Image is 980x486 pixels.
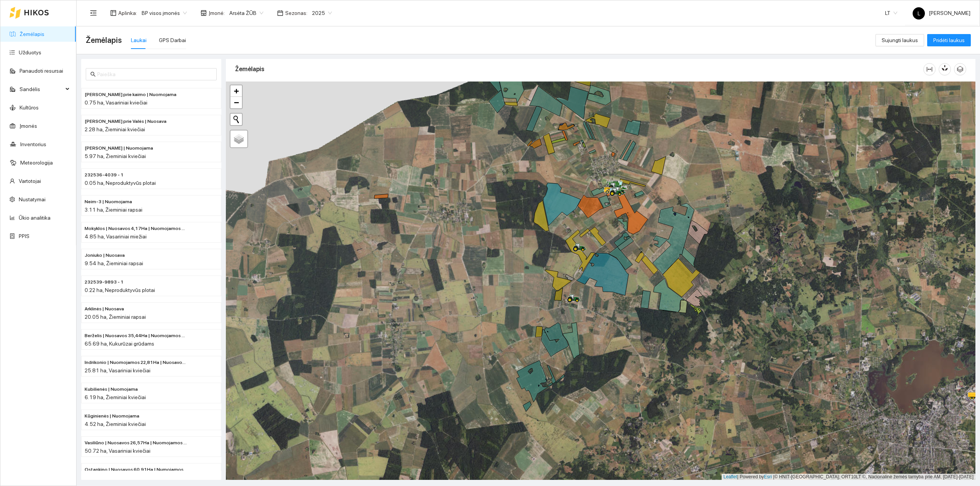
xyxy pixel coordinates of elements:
a: Įmonės [20,123,37,129]
span: Berželis | Nuosavos 35,44Ha | Nuomojamos 30,25Ha [85,332,187,339]
span: Arsėta ŽŪB [229,7,263,19]
span: Neim-3 | Nuomojama [85,198,132,205]
div: Laukai [131,36,147,44]
a: Zoom out [230,97,242,108]
span: 2.28 ha, Žieminiai kviečiai [85,126,145,132]
a: PPIS [19,233,29,239]
span: − [234,98,239,107]
button: column-width [923,63,936,75]
a: Meteorologija [20,160,53,166]
span: Rolando prie Valės | Nuosava [85,118,167,125]
span: column-width [924,66,935,72]
span: 0.22 ha, Neproduktyvūs plotai [85,287,155,293]
span: 0.75 ha, Vasariniai kviečiai [85,99,147,106]
span: Ostankino | Nuosavos 60,91Ha | Numojamos 44,38Ha [85,466,187,473]
span: 5.97 ha, Žieminiai kviečiai [85,153,146,159]
span: shop [201,10,207,16]
span: 6.19 ha, Žieminiai kviečiai [85,394,146,400]
div: GPS Darbai [159,36,186,44]
span: 4.85 ha, Vasariniai miežiai [85,233,147,240]
span: 232539-9893 - 1 [85,279,124,286]
a: Layers [230,130,247,147]
a: Užduotys [19,49,41,55]
span: L [918,7,920,20]
div: | Powered by © HNIT-[GEOGRAPHIC_DATA]; ORT10LT ©, Nacionalinė žemės tarnyba prie AM, [DATE]-[DATE] [722,474,975,480]
span: Žemėlapis [86,34,122,46]
span: 2025 [312,7,332,19]
span: [PERSON_NAME] [913,10,970,16]
a: Esri [764,474,772,479]
span: Mokyklos | Nuosavos 4,17Ha | Nuomojamos 0,68Ha [85,225,187,232]
span: Kubilienės | Nuomojama [85,386,138,393]
a: Nustatymai [19,196,46,202]
span: 232536-4039 - 1 [85,171,124,179]
a: Sujungti laukus [875,37,924,43]
span: 50.72 ha, Vasariniai kviečiai [85,448,150,454]
button: Pridėti laukus [927,34,971,46]
a: Ūkio analitika [19,215,51,221]
a: Zoom in [230,85,242,97]
span: 0.05 ha, Neproduktyvūs plotai [85,180,156,186]
span: calendar [277,10,283,16]
span: Sezonas : [285,9,307,17]
span: 25.81 ha, Vasariniai kviečiai [85,367,150,373]
a: Pridėti laukus [927,37,971,43]
button: menu-fold [86,5,101,21]
span: 4.52 ha, Žieminiai kviečiai [85,421,146,427]
span: Vasiliūno | Nuosavos 26,57Ha | Nuomojamos 24,15Ha [85,439,187,447]
span: layout [110,10,116,16]
a: Leaflet [724,474,737,479]
span: search [90,72,96,77]
span: Arklinės | Nuosava [85,305,124,313]
span: 20.05 ha, Žieminiai rapsai [85,314,146,320]
span: Joniuko | Nuosava [85,252,125,259]
a: Panaudoti resursai [20,68,63,74]
span: | [773,474,774,479]
span: 65.69 ha, Kukurūzai grūdams [85,341,154,347]
span: 9.54 ha, Žieminiai rapsai [85,260,143,266]
a: Vartotojai [19,178,41,184]
span: Sandėlis [20,82,63,97]
a: Inventorius [20,141,46,147]
span: Kūginienės | Nuomojama [85,413,139,420]
span: Rolando prie kaimo | Nuomojama [85,91,176,98]
div: Žemėlapis [235,58,923,80]
span: Indrikonio | Nuomojamos 22,81Ha | Nuosavos 3,00 Ha [85,359,187,366]
button: Sujungti laukus [875,34,924,46]
span: + [234,86,239,96]
a: Kultūros [20,104,39,111]
span: Ginaičių Valiaus | Nuomojama [85,145,153,152]
span: Sujungti laukus [882,36,918,44]
span: menu-fold [90,10,97,16]
span: Įmonė : [209,9,225,17]
span: LT [885,7,897,19]
span: Pridėti laukus [933,36,965,44]
a: Žemėlapis [20,31,44,37]
button: Initiate a new search [230,114,242,125]
span: Aplinka : [118,9,137,17]
span: BP visos įmonės [142,7,187,19]
span: 3.11 ha, Žieminiai rapsai [85,207,142,213]
input: Paieška [97,70,212,78]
